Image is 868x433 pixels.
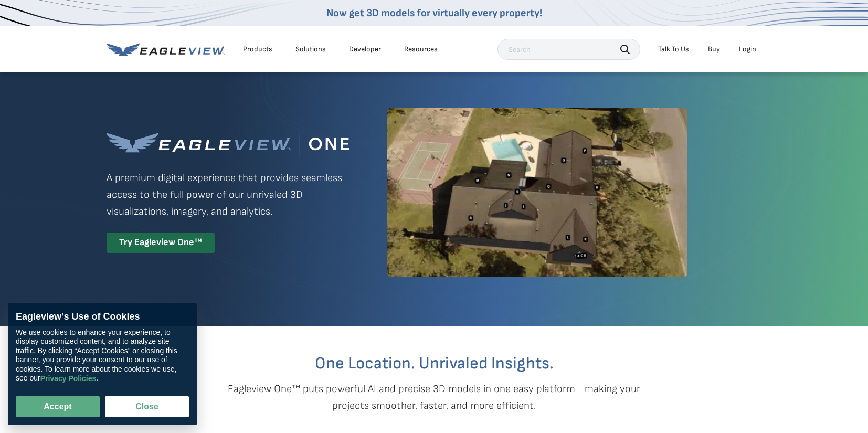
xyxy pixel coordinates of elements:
[16,328,189,383] div: We use cookies to enhance your experience, to display customized content, and to analyze site tra...
[349,45,381,54] a: Developer
[658,45,689,54] div: Talk To Us
[497,39,640,60] input: Search
[295,45,326,54] div: Solutions
[114,355,754,372] h2: One Location. Unrivaled Insights.
[105,396,189,417] button: Close
[16,311,189,323] div: Eagleview’s Use of Cookies
[209,381,659,414] p: Eagleview One™ puts powerful AI and precise 3D models in one easy platform—making your projects s...
[40,374,97,383] a: Privacy Policies
[107,170,349,220] p: A premium digital experience that provides seamless access to the full power of our unrivaled 3D ...
[243,45,272,54] div: Products
[326,7,542,19] a: Now get 3D models for virtually every property!
[107,132,349,157] img: Eagleview One™
[16,396,100,417] button: Accept
[404,45,438,54] div: Resources
[739,45,756,54] div: Login
[708,45,720,54] a: Buy
[107,233,215,253] div: Try Eagleview One™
